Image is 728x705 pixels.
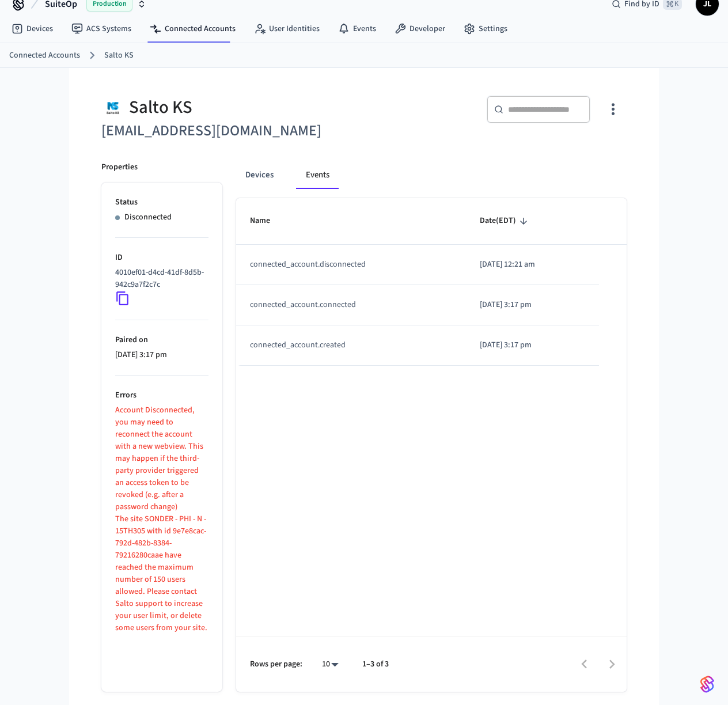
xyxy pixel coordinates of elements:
span: Name [250,212,285,230]
a: Devices [2,18,62,39]
p: Paired on [115,334,208,346]
div: connected account tabs [236,161,627,189]
span: Date(EDT) [480,212,531,230]
p: [DATE] 3:17 pm [480,299,585,311]
p: [DATE] 12:21 am [480,259,585,271]
td: connected_account.disconnected [236,245,466,285]
a: Settings [454,18,517,39]
td: connected_account.created [236,325,466,366]
a: Connected Accounts [141,18,245,39]
p: Status [115,196,208,209]
a: ACS Systems [62,18,141,39]
button: Devices [236,161,283,189]
p: Errors [115,389,208,401]
table: sticky table [236,198,627,365]
a: Events [329,18,385,39]
p: Disconnected [124,211,172,223]
p: Rows per page: [250,658,302,670]
button: Events [297,161,339,189]
h6: [EMAIL_ADDRESS][DOMAIN_NAME] [101,119,357,143]
div: 10 [316,656,344,673]
img: SeamLogoGradient.69752ec5.svg [700,675,714,693]
p: 4010ef01-d4cd-41df-8d5b-942c9a7f2c7c [115,267,204,291]
div: Salto KS [101,96,357,119]
td: connected_account.connected [236,285,466,325]
p: Account Disconnected, you may need to reconnect the account with a new webview. This may happen i... [115,404,208,513]
p: [DATE] 3:17 pm [480,339,585,351]
p: 1–3 of 3 [362,658,389,670]
p: ID [115,252,208,264]
p: Properties [101,161,138,173]
p: The site SONDER - PHI - N - 15TH305 with id 9e7e8cac-792d-482b-8384-79216280caae have reached the... [115,513,208,634]
p: [DATE] 3:17 pm [115,349,208,361]
a: User Identities [245,18,329,39]
a: Connected Accounts [9,50,80,62]
img: Salto KS Logo [101,96,124,119]
a: Salto KS [104,50,134,62]
a: Developer [385,18,454,39]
